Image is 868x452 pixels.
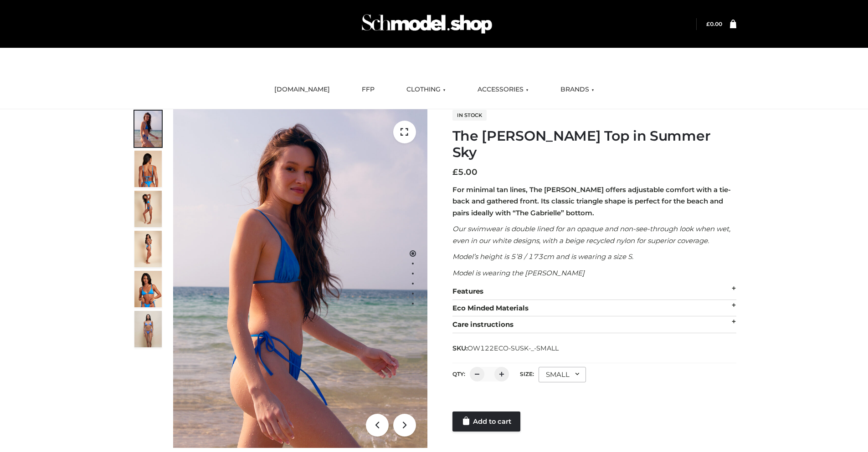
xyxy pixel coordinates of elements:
[134,231,162,267] img: 3.Alex-top_CN-1-1-2.jpg
[706,20,722,27] a: £0.00
[539,367,586,382] div: SMALL
[520,371,534,377] label: Size:
[452,167,458,177] span: £
[452,128,736,161] h1: The [PERSON_NAME] Top in Summer Sky
[471,80,535,100] a: ACCESSORIES
[452,371,465,377] label: QTY:
[706,20,710,27] span: £
[400,80,452,100] a: CLOTHING
[452,110,487,121] span: In stock
[452,300,736,317] div: Eco Minded Materials
[554,80,601,100] a: BRANDS
[355,80,381,100] a: FFP
[467,344,559,352] span: OW122ECO-SUSK-_-SMALL
[452,167,478,177] bdi: 5.00
[134,271,162,307] img: 2.Alex-top_CN-1-1-2.jpg
[134,111,162,147] img: 1.Alex-top_SS-1_4464b1e7-c2c9-4e4b-a62c-58381cd673c0-1.jpg
[452,343,560,354] span: SKU:
[452,283,736,300] div: Features
[134,191,162,227] img: 4.Alex-top_CN-1-1-2.jpg
[267,80,337,100] a: [DOMAIN_NAME]
[452,224,730,245] em: Our swimwear is double lined for an opaque and non-see-through look when wet, even in our white d...
[452,185,731,217] strong: For minimal tan lines, The [PERSON_NAME] offers adjustable comfort with a tie-back and gathered f...
[134,151,162,187] img: 5.Alex-top_CN-1-1_1-1.jpg
[452,411,520,432] a: Add to cart
[706,20,722,27] bdi: 0.00
[134,311,162,347] img: SSVC.jpg
[359,6,495,42] img: Schmodel Admin 964
[452,316,736,333] div: Care instructions
[452,252,633,261] em: Model’s height is 5’8 / 173cm and is wearing a size S.
[173,109,427,448] img: 1.Alex-top_SS-1_4464b1e7-c2c9-4e4b-a62c-58381cd673c0 (1)
[452,269,585,277] em: Model is wearing the [PERSON_NAME]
